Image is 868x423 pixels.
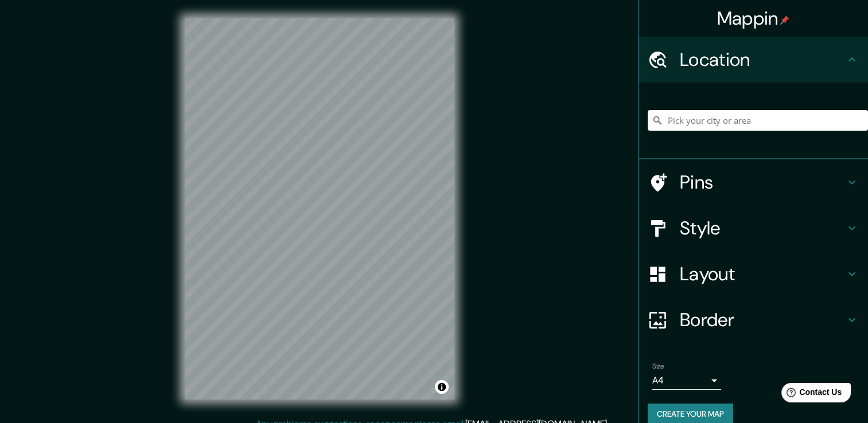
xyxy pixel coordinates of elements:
[435,380,449,394] button: Toggle attribution
[185,18,454,399] canvas: Map
[680,48,845,71] h4: Location
[680,217,845,240] h4: Style
[648,110,868,131] input: Pick your city or area
[639,205,868,251] div: Style
[652,362,664,371] label: Size
[680,308,845,331] h4: Border
[680,263,845,285] h4: Layout
[639,297,868,343] div: Border
[780,15,789,25] img: pin-icon.png
[639,159,868,205] div: Pins
[680,171,845,194] h4: Pins
[639,251,868,297] div: Layout
[717,7,790,30] h4: Mappin
[639,37,868,83] div: Location
[766,378,855,410] iframe: Help widget launcher
[652,371,721,390] div: A4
